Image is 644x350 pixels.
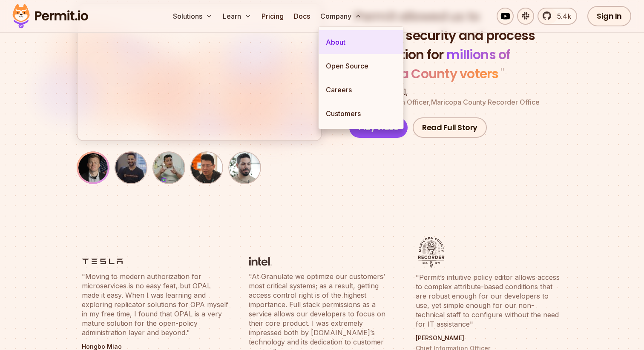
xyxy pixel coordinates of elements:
blockquote: "Permit’s intuitive policy editor allows access to complex attribute-based conditions that are ro... [416,273,562,329]
a: Pricing [258,8,287,25]
a: 5.4k [538,8,577,25]
a: Open Source [319,54,403,78]
a: Customers [319,102,403,125]
button: Company [317,8,365,25]
span: " [499,65,504,83]
a: Read Full Story [413,117,487,138]
img: logo [416,237,447,267]
a: About [319,30,403,54]
span: Chief Information Officer , Maricopa County Recorder Office [349,98,540,106]
a: Careers [319,78,403,102]
a: Docs [290,8,313,25]
button: Learn [219,8,255,25]
a: Sign In [587,6,631,26]
button: Solutions [170,8,216,25]
img: Nate Young [78,153,108,182]
span: millions of Maricopa County voters [349,46,511,83]
blockquote: "Moving to modern authorization for microservices is no easy feat, but OPAL made it easy. When I ... [82,272,228,337]
img: logo [82,256,123,267]
span: 5.4k [552,11,571,21]
span: Permit allowed us to increase security and process automation for [349,7,535,64]
img: Permit logo [9,2,92,31]
p: [PERSON_NAME] [416,334,562,342]
img: logo [249,256,272,267]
